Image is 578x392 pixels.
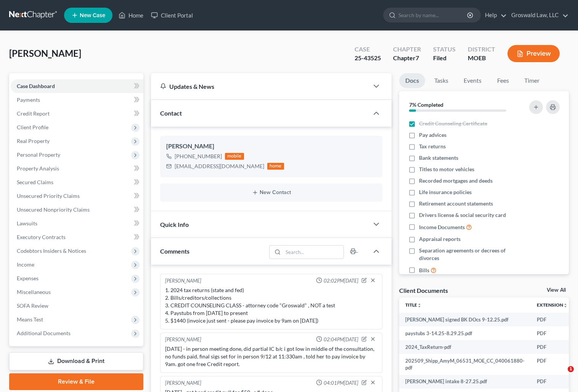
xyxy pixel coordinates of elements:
[17,275,39,281] span: Expenses
[419,223,465,231] span: Income Documents
[419,143,446,150] span: Tax returns
[17,193,80,199] span: Unsecured Priority Claims
[165,379,201,387] div: [PERSON_NAME]
[419,247,520,262] span: Separation agreements or decrees of divorces
[531,375,574,389] td: PDF
[11,93,143,107] a: Payments
[507,8,568,22] a: Groswald Law, LLC
[419,165,474,173] span: Titles to motor vehicles
[17,220,37,227] span: Lawsuits
[17,165,59,172] span: Property Analysis
[409,101,443,108] strong: 7% Completed
[531,354,574,375] td: PDF
[11,189,143,203] a: Unsecured Priority Claims
[399,340,531,354] td: 2024_TaxReturn-pdf
[531,313,574,326] td: PDF
[399,375,531,389] td: [PERSON_NAME] intake 8-27.25.pdf
[531,326,574,340] td: PDF
[11,299,143,313] a: SOFA Review
[11,162,143,175] a: Property Analysis
[393,45,421,54] div: Chapter
[11,79,143,93] a: Case Dashboard
[405,302,422,308] a: Titleunfold_more
[165,286,377,325] div: 1. 2024 tax returns (state and fed) 2. Bills/creditors/collections 3. CREDIT COUNSELING CLASS - a...
[399,313,531,326] td: [PERSON_NAME] signed BK DOcs 9-12.25.pdf
[507,45,560,62] button: Preview
[17,151,60,158] span: Personal Property
[11,175,143,189] a: Secured Claims
[17,83,55,89] span: Case Dashboard
[17,316,43,323] span: Means Test
[166,190,376,196] button: New Contact
[419,177,493,185] span: Recorded mortgages and deeds
[324,379,358,387] span: 04:01PM[DATE]
[568,366,574,372] span: 1
[9,373,143,390] a: Review & File
[160,221,189,228] span: Quick Info
[531,340,574,354] td: PDF
[80,13,105,18] span: New Case
[267,163,284,170] div: home
[9,48,81,59] span: [PERSON_NAME]
[11,230,143,244] a: Executory Contracts
[399,286,448,294] div: Client Documents
[11,203,143,217] a: Unsecured Nonpriority Claims
[17,124,48,130] span: Client Profile
[419,211,506,219] span: Drivers license & social security card
[165,336,201,344] div: [PERSON_NAME]
[468,45,495,54] div: District
[175,153,222,160] div: [PHONE_NUMBER]
[17,289,51,295] span: Miscellaneous
[11,107,143,120] a: Credit Report
[419,188,472,196] span: Life insurance policies
[17,234,66,240] span: Executory Contracts
[399,326,531,340] td: paystubs 3-14.25-8.29.25.pdf
[563,303,568,308] i: unfold_more
[17,302,48,309] span: SOFA Review
[398,8,468,22] input: Search by name...
[283,246,344,259] input: Search...
[175,162,264,170] div: [EMAIL_ADDRESS][DOMAIN_NAME]
[166,142,376,151] div: [PERSON_NAME]
[552,366,570,384] iframe: Intercom live chat
[17,138,50,144] span: Real Property
[355,54,381,63] div: 25-43525
[17,96,40,103] span: Payments
[428,73,454,88] a: Tasks
[225,153,244,160] div: mobile
[518,73,546,88] a: Timer
[393,54,421,63] div: Chapter
[419,131,446,139] span: Pay advices
[419,267,429,274] span: Bills
[17,247,86,254] span: Codebtors Insiders & Notices
[419,120,487,127] span: Credit Counseling Certificate
[433,45,456,54] div: Status
[417,303,422,308] i: unfold_more
[491,73,515,88] a: Fees
[17,110,50,117] span: Credit Report
[416,54,419,61] span: 7
[481,8,507,22] a: Help
[160,82,360,90] div: Updates & News
[468,54,495,63] div: MOEB
[324,277,358,284] span: 02:02PM[DATE]
[419,200,493,207] span: Retirement account statements
[399,73,425,88] a: Docs
[547,288,566,293] a: View All
[17,179,53,185] span: Secured Claims
[147,8,197,22] a: Client Portal
[399,354,531,375] td: 202509_Shipp_AmyM_06531_MOE_CC_040061880-pdf
[165,277,201,285] div: [PERSON_NAME]
[355,45,381,54] div: Case
[17,206,90,213] span: Unsecured Nonpriority Claims
[160,109,182,117] span: Contact
[537,302,568,308] a: Extensionunfold_more
[324,336,358,343] span: 02:04PM[DATE]
[9,352,143,370] a: Download & Print
[165,345,377,368] div: [DATE] - in person meeting done, did partial IC b/c i got low in middle of the consultation, no f...
[17,330,71,336] span: Additional Documents
[419,154,458,162] span: Bank statements
[11,217,143,230] a: Lawsuits
[419,235,461,243] span: Appraisal reports
[433,54,456,63] div: Filed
